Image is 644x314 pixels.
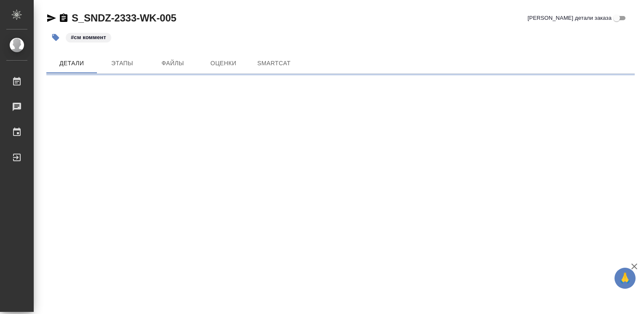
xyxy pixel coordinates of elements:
span: [PERSON_NAME] детали заказа [528,14,612,22]
span: Этапы [102,58,142,69]
button: Добавить тэг [46,28,65,47]
p: #см коммент [71,33,106,42]
span: Оценки [203,58,244,69]
span: Детали [51,58,92,69]
a: S_SNDZ-2333-WK-005 [72,12,176,24]
span: Файлы [153,58,193,69]
span: см коммент [65,33,112,40]
button: Скопировать ссылку [59,13,69,23]
button: 🙏 [614,268,636,289]
span: 🙏 [618,269,632,287]
button: Скопировать ссылку для ЯМессенджера [46,13,56,23]
span: SmartCat [254,58,294,69]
